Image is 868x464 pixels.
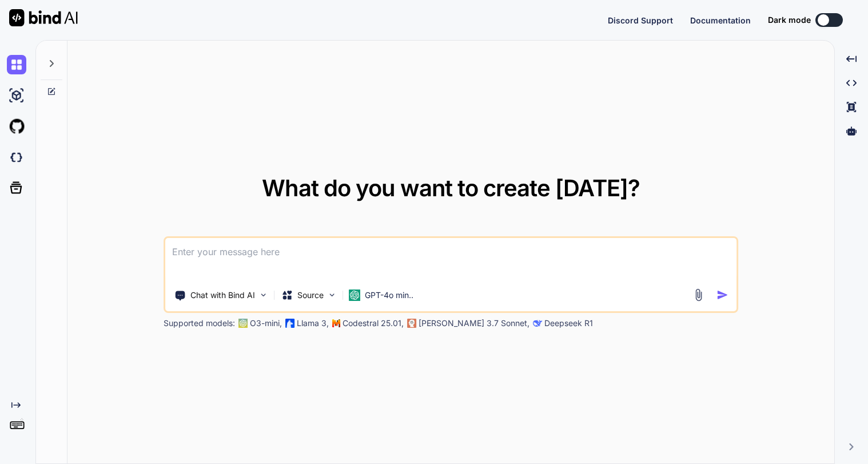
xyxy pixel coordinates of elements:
p: Codestral 25.01, [343,318,404,329]
img: ai-studio [7,86,26,105]
p: GPT-4o min.. [365,289,413,301]
img: icon [716,289,728,301]
button: Documentation [690,14,751,26]
img: GPT-4o mini [349,289,360,301]
img: Llama2 [285,319,294,328]
img: GPT-4 [238,319,248,328]
img: Pick Tools [258,290,268,300]
span: What do you want to create [DATE]? [262,174,640,202]
span: Discord Support [608,15,673,25]
img: claude [533,319,542,328]
p: Deepseek R1 [544,318,593,329]
p: Supported models: [164,318,235,329]
img: darkCloudIdeIcon [7,148,26,167]
p: Llama 3, [297,318,329,329]
p: Source [297,289,324,301]
button: Discord Support [608,14,673,26]
img: Mistral-AI [332,319,340,327]
p: [PERSON_NAME] 3.7 Sonnet, [419,318,529,329]
img: Bind AI [9,9,78,26]
img: githubLight [7,117,26,136]
span: Dark mode [768,14,811,26]
p: O3-mini, [250,318,282,329]
img: Pick Models [327,290,337,300]
img: attachment [692,288,705,302]
img: claude [407,319,416,328]
p: Chat with Bind AI [190,289,255,301]
img: chat [7,55,26,74]
span: Documentation [690,15,751,25]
